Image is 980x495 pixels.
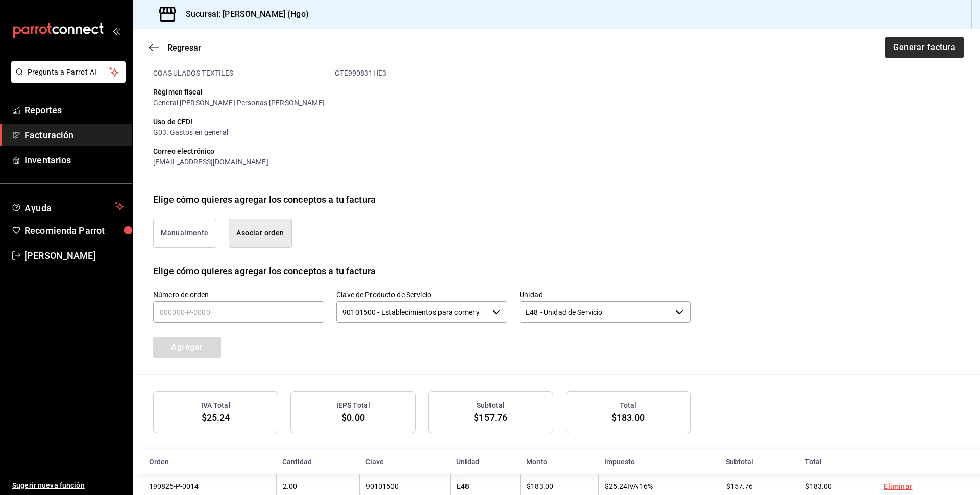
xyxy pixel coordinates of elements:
div: Elige cómo quieres agregar los conceptos a tu factura [153,193,376,206]
div: G03: Gastos en general [153,127,691,138]
div: Correo electrónico [153,146,691,157]
button: Manualmente [153,219,216,248]
span: 2.00 [283,482,297,490]
button: open_drawer_menu [112,27,120,35]
span: $25.24 [605,482,627,490]
button: Asociar orden [229,219,292,248]
span: Ayuda [24,200,111,213]
input: Elige una opción [336,301,488,323]
button: Regresar [149,43,201,53]
div: [EMAIL_ADDRESS][DOMAIN_NAME] [153,157,691,168]
label: Unidad [520,291,691,298]
div: Elige cómo quieres agregar los conceptos a tu factura [153,264,376,278]
th: Clave [359,450,450,474]
th: Unidad [450,450,520,474]
div: Uso de CFDI [153,116,691,127]
a: Eliminar [884,482,912,490]
span: $183.00 [527,482,553,490]
span: $157.76 [726,482,753,490]
span: Inventarios [24,153,124,167]
input: Elige una opción [520,301,671,323]
h3: Subtotal [477,400,505,411]
span: Facturación [24,128,124,142]
span: $183.00 [611,412,645,423]
span: Pregunta a Parrot AI [28,67,110,78]
th: Orden [133,450,276,474]
h3: IEPS Total [336,400,370,411]
h3: Sucursal: [PERSON_NAME] (Hgo) [178,8,309,20]
th: Subtotal [720,450,799,474]
a: Pregunta a Parrot AI [7,74,126,85]
span: Recomienda Parrot [24,224,124,238]
span: $0.00 [341,412,365,423]
span: $25.24 [202,412,230,423]
th: Impuesto [598,450,719,474]
th: Total [799,450,877,474]
span: Sugerir nueva función [12,480,124,491]
h3: IVA Total [201,400,231,411]
span: Reportes [24,103,124,117]
div: Régimen fiscal [153,87,691,98]
label: Clave de Producto de Servicio [336,291,507,298]
input: 000000-P-0000 [153,301,324,323]
th: Monto [520,450,598,474]
label: Número de orden [153,291,324,298]
span: $183.00 [805,482,832,490]
span: Regresar [167,43,201,53]
button: Generar factura [885,37,964,58]
div: COAGULADOS TEXTILES [153,68,327,79]
div: General [PERSON_NAME] Personas [PERSON_NAME] [153,98,691,108]
span: [PERSON_NAME] [24,249,124,263]
h3: Total [620,400,637,411]
div: CTE990831HE3 [335,68,508,79]
button: Pregunta a Parrot AI [11,61,126,83]
span: $157.76 [474,412,507,423]
th: Cantidad [276,450,359,474]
